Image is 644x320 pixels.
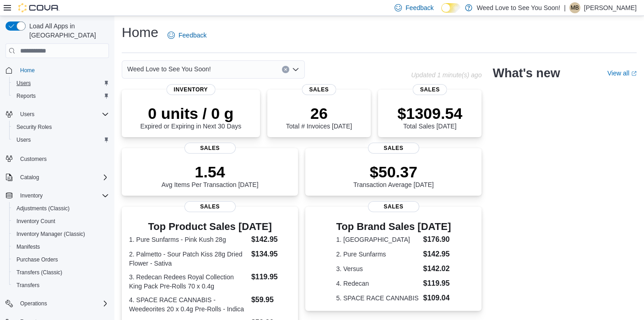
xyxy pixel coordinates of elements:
[16,109,109,120] span: Users
[13,254,62,265] a: Purchase Orders
[16,154,50,165] a: Customers
[16,190,46,201] button: Inventory
[423,234,451,245] dd: $176.90
[423,263,451,274] dd: $142.02
[13,216,59,227] a: Inventory Count
[2,171,113,184] button: Catalog
[16,153,109,164] span: Customers
[492,66,560,80] h2: What's new
[569,2,580,13] div: Melanie Bekevich
[129,272,248,291] dt: 3. Redecan Redees Royal Collection King Pack Pre-Rolls 70 x 0.4g
[164,26,210,44] a: Feedback
[129,221,291,232] h3: Top Product Sales [DATE]
[336,250,419,259] dt: 2. Pure Sunfarms
[353,163,434,188] div: Transaction Average [DATE]
[9,253,113,266] button: Purchase Orders
[16,190,109,201] span: Inventory
[13,91,39,101] a: Reports
[397,104,462,123] p: $1309.54
[423,293,451,304] dd: $109.04
[9,121,113,133] button: Security Roles
[16,65,38,76] a: Home
[13,229,89,240] a: Inventory Manager (Classic)
[2,152,113,165] button: Customers
[607,69,637,77] a: View allExternal link
[129,235,248,244] dt: 1. Pure Sunfarms - Pink Kush 28g
[167,84,216,95] span: Inventory
[13,229,109,240] span: Inventory Manager (Classic)
[282,66,289,73] button: Clear input
[477,2,561,13] p: Weed Love to See You Soon!
[441,13,442,13] span: Dark Mode
[13,241,43,252] a: Manifests
[406,3,433,12] span: Feedback
[129,250,248,268] dt: 2. Palmetto - Sour Patch Kiss 28g Dried Flower - Sativa
[26,21,109,40] span: Load All Apps in [GEOGRAPHIC_DATA]
[18,3,60,12] img: Cova
[286,104,352,130] div: Total # Invoices [DATE]
[251,249,291,260] dd: $134.95
[286,104,352,123] p: 26
[20,174,39,181] span: Catalog
[16,298,51,309] button: Operations
[16,92,36,100] span: Reports
[9,228,113,240] button: Inventory Manager (Classic)
[129,295,248,314] dt: 4. SPACE RACE CANNABIS - Weedeorites 20 x 0.4g Pre-Rolls - Indica
[336,264,419,273] dt: 3. Versus
[16,269,62,276] span: Transfers (Classic)
[13,280,43,291] a: Transfers
[13,267,109,278] span: Transfers (Classic)
[13,280,109,291] span: Transfers
[127,64,211,75] span: Weed Love to See You Soon!
[2,108,113,121] button: Users
[162,163,259,181] p: 1.54
[251,294,291,305] dd: $59.95
[16,256,58,263] span: Purchase Orders
[13,203,109,214] span: Adjustments (Classic)
[292,66,299,73] button: Open list of options
[336,279,419,288] dt: 4. Redecan
[140,104,241,123] p: 0 units / 0 g
[13,134,34,145] a: Users
[179,31,206,40] span: Feedback
[13,78,34,89] a: Users
[13,78,109,89] span: Users
[411,71,482,79] p: Updated 1 minute(s) ago
[251,234,291,245] dd: $142.95
[16,136,31,144] span: Users
[368,143,419,154] span: Sales
[13,91,109,101] span: Reports
[20,155,47,163] span: Customers
[16,172,43,183] button: Catalog
[564,2,566,13] p: |
[16,282,39,289] span: Transfers
[122,23,158,42] h1: Home
[9,133,113,146] button: Users
[9,240,113,253] button: Manifests
[9,266,113,279] button: Transfers (Classic)
[423,278,451,289] dd: $119.95
[9,90,113,102] button: Reports
[13,267,66,278] a: Transfers (Classic)
[413,84,447,95] span: Sales
[9,279,113,292] button: Transfers
[20,67,35,74] span: Home
[631,71,637,76] svg: External link
[2,64,113,77] button: Home
[16,64,109,76] span: Home
[20,300,47,307] span: Operations
[251,272,291,283] dd: $119.95
[13,254,109,265] span: Purchase Orders
[16,80,31,87] span: Users
[16,298,109,309] span: Operations
[16,218,55,225] span: Inventory Count
[584,2,637,13] p: [PERSON_NAME]
[13,203,73,214] a: Adjustments (Classic)
[16,243,40,251] span: Manifests
[184,201,236,212] span: Sales
[184,143,236,154] span: Sales
[13,134,109,145] span: Users
[2,189,113,202] button: Inventory
[441,3,460,13] input: Dark Mode
[162,163,259,188] div: Avg Items Per Transaction [DATE]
